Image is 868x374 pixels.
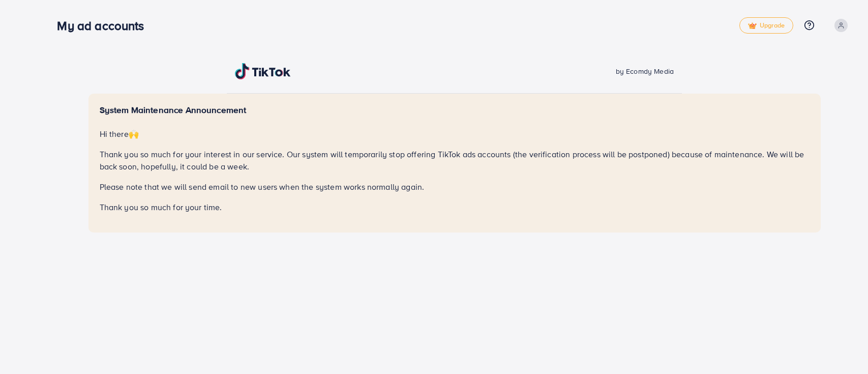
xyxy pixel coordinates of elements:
[100,105,810,116] h5: System Maintenance Announcement
[100,181,810,193] p: Please note that we will send email to new users when the system works normally again.
[616,66,674,76] span: by Ecomdy Media
[739,17,793,34] a: tickUpgrade
[129,128,139,139] span: 🙌
[100,128,810,140] p: Hi there
[748,22,785,30] span: Upgrade
[57,18,152,33] h3: My ad accounts
[100,148,810,172] p: Thank you so much for your interest in our service. Our system will temporarily stop offering Tik...
[235,63,291,79] img: TikTok
[748,22,757,30] img: tick
[100,201,810,213] p: Thank you so much for your time.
